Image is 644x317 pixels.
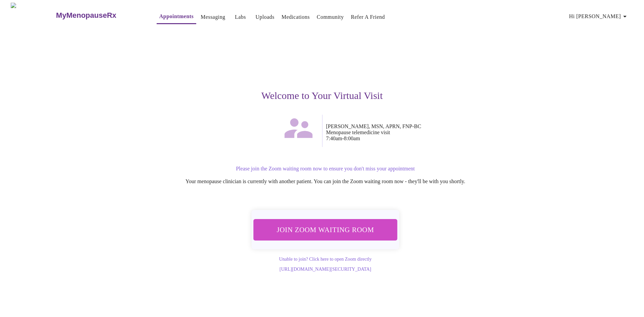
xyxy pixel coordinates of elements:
[348,10,388,24] button: Refer a Friend
[201,12,225,22] a: Messaging
[122,166,529,172] p: Please join the Zoom waiting room now to ensure you don't miss your appointment
[261,223,390,236] span: Join Zoom Waiting Room
[230,10,251,24] button: Labs
[279,267,371,272] a: [URL][DOMAIN_NAME][SECURITY_DATA]
[279,10,312,24] button: Medications
[256,12,275,22] a: Uploads
[567,10,632,23] button: Hi [PERSON_NAME]
[11,3,55,28] img: MyMenopauseRx Logo
[198,10,228,24] button: Messaging
[157,10,196,24] button: Appointments
[159,12,194,21] a: Appointments
[569,12,629,21] span: Hi [PERSON_NAME]
[56,11,116,20] h3: MyMenopauseRx
[281,12,310,22] a: Medications
[252,219,398,240] button: Join Zoom Waiting Room
[115,90,529,101] h3: Welcome to Your Virtual Visit
[314,10,346,24] button: Community
[253,10,277,24] button: Uploads
[317,12,344,22] a: Community
[122,178,529,184] p: Your menopause clinician is currently with another patient. You can join the Zoom waiting room no...
[235,12,246,22] a: Labs
[279,257,372,262] a: Unable to join? Click here to open Zoom directly
[55,4,143,27] a: MyMenopauseRx
[326,123,529,142] p: [PERSON_NAME], MSN, APRN, FNP-BC Menopause telemedicine visit 7:40am - 8:00am
[351,12,385,22] a: Refer a Friend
